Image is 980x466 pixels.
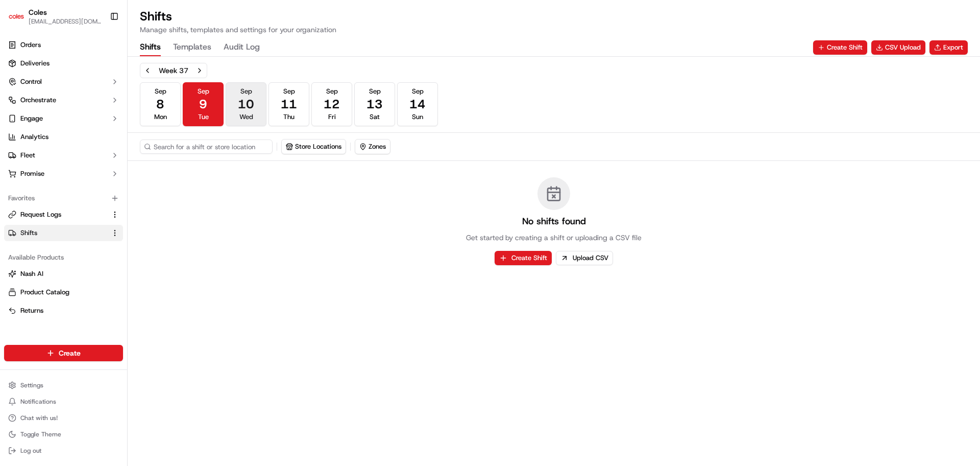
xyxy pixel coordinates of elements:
[20,132,48,142] span: Analytics
[159,65,188,76] div: Week 37
[140,39,161,56] button: Shifts
[6,144,82,162] a: 📗Knowledge Base
[4,55,123,72] a: Deliveries
[4,225,123,241] button: Shifts
[4,166,123,182] button: Promise
[522,214,586,228] h3: No shifts found
[20,151,35,160] span: Fleet
[27,66,184,77] input: Got a question? Start typing here...
[35,108,129,116] div: We're available if you need us!
[4,4,106,29] button: ColesColes[EMAIL_ADDRESS][DOMAIN_NAME]
[29,7,47,17] button: Coles
[4,444,123,458] button: Log out
[174,101,186,113] button: Start new chat
[20,77,42,86] span: Control
[20,228,37,238] span: Shifts
[10,149,18,157] div: 📗
[224,39,260,56] button: Audit Log
[192,63,207,78] button: Next week
[466,232,642,243] p: Get started by creating a shift or uploading a CSV file
[183,82,224,126] button: Sep9Tue
[20,288,69,297] span: Product Catalog
[29,17,102,26] span: [EMAIL_ADDRESS][DOMAIN_NAME]
[397,82,438,126] button: Sep14Sun
[326,87,338,96] span: Sep
[20,169,44,178] span: Promise
[96,148,164,158] span: API Documentation
[20,59,50,68] span: Deliveries
[140,82,181,126] button: Sep8Mon
[140,25,336,35] p: Manage shifts, templates and settings for your organization
[813,40,867,55] button: Create Shift
[20,414,58,422] span: Chat with us!
[268,82,309,126] button: Sep11Thu
[20,430,61,438] span: Toggle Theme
[20,269,43,278] span: Nash AI
[226,82,266,126] button: Sep10Wed
[20,148,78,158] span: Knowledge Base
[10,10,31,31] img: Nash
[10,41,186,57] p: Welcome 👋
[4,378,123,392] button: Settings
[324,96,340,112] span: 12
[370,112,380,122] span: Sat
[20,40,41,50] span: Orders
[4,394,123,409] button: Notifications
[366,96,383,112] span: 13
[20,447,41,455] span: Log out
[4,92,123,108] button: Orchestrate
[4,345,123,361] button: Create
[59,348,81,358] span: Create
[102,173,124,181] span: Pylon
[20,96,56,105] span: Orchestrate
[10,98,29,116] img: 1736555255976-a54dd68f-1ca7-489b-9aae-adbdc363a1c4
[8,306,119,315] a: Returns
[198,87,209,96] span: Sep
[412,87,424,96] span: Sep
[4,427,123,441] button: Toggle Theme
[239,112,253,122] span: Wed
[283,87,295,96] span: Sep
[8,288,119,297] a: Product Catalog
[355,139,390,154] button: Zones
[929,40,968,55] button: Export
[4,284,123,300] button: Product Catalog
[4,249,123,266] div: Available Products
[20,306,43,315] span: Returns
[4,302,123,319] button: Returns
[281,96,297,112] span: 11
[20,114,43,123] span: Engage
[4,147,123,164] button: Fleet
[140,8,336,25] h1: Shifts
[328,112,336,122] span: Fri
[4,37,123,53] a: Orders
[86,149,94,157] div: 💻
[8,210,107,219] a: Request Logs
[4,129,123,145] a: Analytics
[871,40,925,55] a: CSV Upload
[72,173,124,181] a: Powered byPylon
[8,228,107,238] a: Shifts
[369,87,381,96] span: Sep
[173,39,211,56] button: Templates
[140,139,273,154] input: Search for a shift or store location
[4,266,123,282] button: Nash AI
[412,112,423,122] span: Sun
[156,96,164,112] span: 8
[4,206,123,223] button: Request Logs
[4,110,123,127] button: Engage
[311,82,352,126] button: Sep12Fri
[20,381,43,389] span: Settings
[8,8,24,25] img: Coles
[282,139,346,154] button: Store Locations
[20,398,56,406] span: Notifications
[140,63,155,78] button: Previous week
[238,96,254,112] span: 10
[198,112,209,122] span: Tue
[240,87,252,96] span: Sep
[4,190,123,206] div: Favorites
[556,251,613,265] button: Upload CSV
[154,112,167,122] span: Mon
[155,87,166,96] span: Sep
